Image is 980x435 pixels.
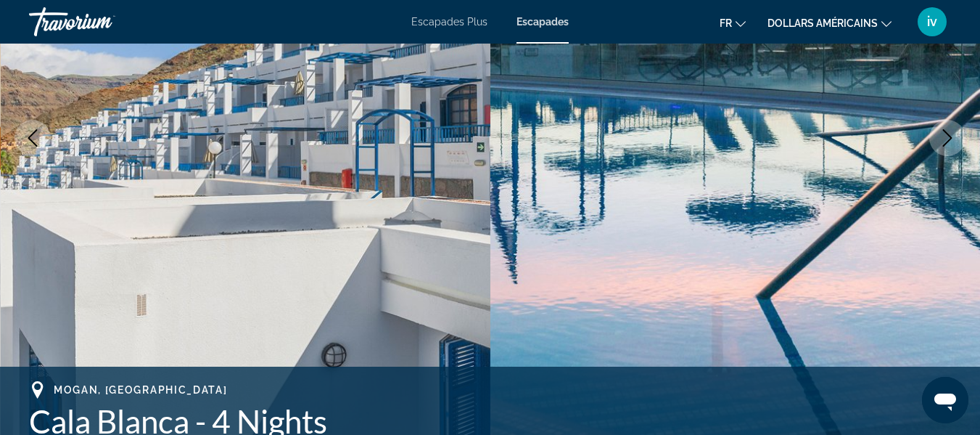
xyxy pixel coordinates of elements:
button: Menu utilisateur [913,7,951,37]
a: Escapades [516,16,569,28]
span: Mogan, [GEOGRAPHIC_DATA] [54,384,227,396]
a: Travorium [29,3,174,41]
a: Escapades Plus [411,16,487,28]
font: fr [720,17,732,29]
iframe: Bouton de lancement de la fenêtre de messagerie [922,377,968,423]
button: Previous image [15,120,51,156]
button: Next image [929,120,965,156]
font: dollars américains [767,17,878,29]
font: iv [927,14,937,29]
button: Changer de langue [720,12,746,33]
button: Changer de devise [767,12,892,33]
